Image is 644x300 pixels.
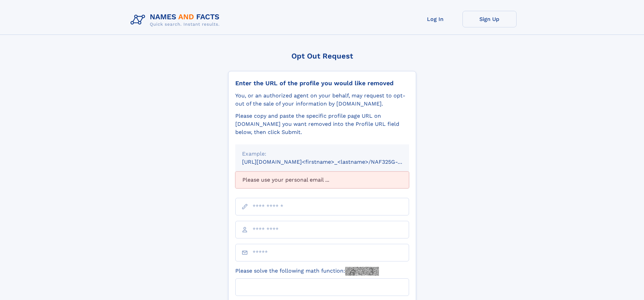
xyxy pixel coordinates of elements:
div: Please use your personal email ... [235,171,409,188]
a: Sign Up [462,11,517,27]
a: Log In [408,11,462,27]
label: Please solve the following math function: [235,267,379,276]
div: Opt Out Request [228,52,416,60]
div: Please copy and paste the specific profile page URL on [DOMAIN_NAME] you want removed into the Pr... [235,112,409,136]
div: You, or an authorized agent on your behalf, may request to opt-out of the sale of your informatio... [235,92,409,108]
small: [URL][DOMAIN_NAME]<firstname>_<lastname>/NAF325G-xxxxxxxx [242,159,422,165]
div: Example: [242,150,402,158]
div: Enter the URL of the profile you would like removed [235,79,409,87]
img: Logo Names and Facts [128,11,225,29]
